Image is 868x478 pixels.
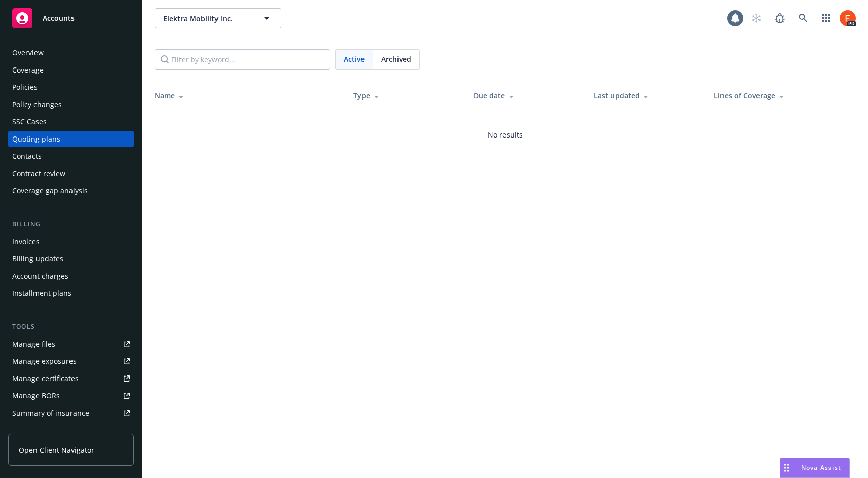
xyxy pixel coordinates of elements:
[8,148,134,164] a: Contacts
[12,268,68,284] div: Account charges
[12,370,79,387] div: Manage certificates
[746,8,767,28] a: Start snowing
[8,388,134,404] a: Manage BORs
[344,54,365,64] span: Active
[12,148,42,164] div: Contacts
[8,4,134,32] a: Accounts
[381,54,411,64] span: Archived
[12,251,63,267] div: Billing updates
[8,405,134,421] a: Summary of insurance
[8,45,134,61] a: Overview
[155,8,281,28] button: Elektra Mobility Inc.
[12,79,38,95] div: Policies
[12,183,88,199] div: Coverage gap analysis
[353,90,457,101] div: Type
[12,405,89,421] div: Summary of insurance
[12,285,71,301] div: Installment plans
[8,336,134,352] a: Manage files
[8,131,134,147] a: Quoting plans
[780,458,793,477] div: Drag to move
[12,353,77,369] div: Manage exposures
[8,219,134,229] div: Billing
[155,90,337,101] div: Name
[8,183,134,199] a: Coverage gap analysis
[793,8,813,28] a: Search
[8,233,134,250] a: Invoices
[12,388,60,404] div: Manage BORs
[8,322,134,332] div: Tools
[8,165,134,182] a: Contract review
[840,10,856,26] img: photo
[8,353,134,369] a: Manage exposures
[474,90,577,101] div: Due date
[8,370,134,387] a: Manage certificates
[12,131,60,147] div: Quoting plans
[19,445,94,455] span: Open Client Navigator
[770,8,790,28] a: Report a Bug
[488,129,523,140] span: No results
[780,458,850,478] button: Nova Assist
[8,285,134,301] a: Installment plans
[801,463,841,472] span: Nova Assist
[12,336,55,352] div: Manage files
[8,114,134,130] a: SSC Cases
[43,14,75,22] span: Accounts
[8,251,134,267] a: Billing updates
[12,165,65,182] div: Contract review
[714,90,835,101] div: Lines of Coverage
[12,114,47,130] div: SSC Cases
[816,8,837,28] a: Switch app
[8,79,134,95] a: Policies
[12,62,44,78] div: Coverage
[594,90,698,101] div: Last updated
[8,62,134,78] a: Coverage
[12,233,40,250] div: Invoices
[8,96,134,113] a: Policy changes
[155,49,330,70] input: Filter by keyword...
[163,13,251,24] span: Elektra Mobility Inc.
[12,45,44,61] div: Overview
[12,96,62,113] div: Policy changes
[8,268,134,284] a: Account charges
